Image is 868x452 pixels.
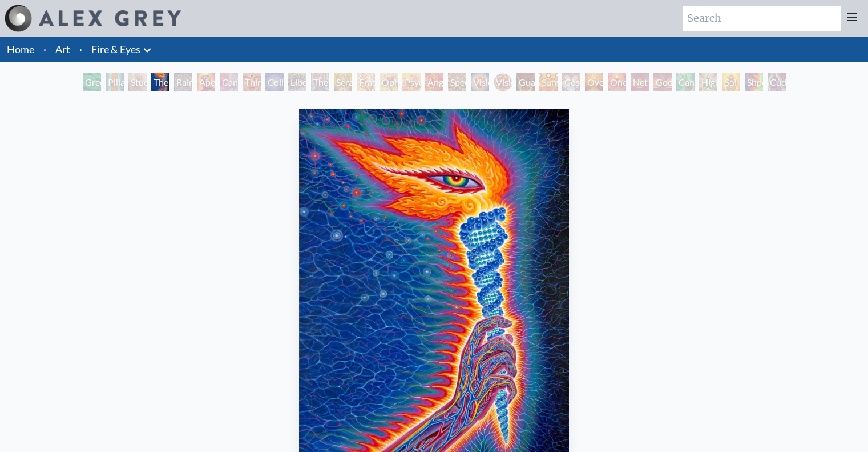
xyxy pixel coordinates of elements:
div: The Seer [311,73,329,91]
div: Cosmic Elf [562,73,580,91]
div: Green Hand [83,73,101,91]
input: Search [683,6,841,31]
div: Angel Skin [425,73,443,91]
div: Ophanic Eyelash [380,73,398,91]
div: Higher Vision [699,73,717,91]
div: Third Eye Tears of Joy [243,73,261,91]
div: Rainbow Eye Ripple [174,73,192,91]
div: Fractal Eyes [357,73,375,91]
div: Cannabis Sutra [220,73,238,91]
li: · [39,37,51,62]
li: · [75,37,87,62]
div: Seraphic Transport Docking on the Third Eye [334,73,352,91]
div: Sol Invictus [722,73,740,91]
div: Guardian of Infinite Vision [516,73,535,91]
div: Spectral Lotus [448,73,466,91]
div: Vision [PERSON_NAME] [494,73,512,91]
div: One [608,73,626,91]
div: Pillar of Awareness [106,73,124,91]
div: Shpongled [745,73,763,91]
div: Aperture [197,73,215,91]
div: Sunyata [539,73,558,91]
div: Study for the Great Turn [128,73,147,91]
div: Net of Being [631,73,649,91]
div: Oversoul [585,73,603,91]
a: Art [55,41,70,57]
div: Cuddle [768,73,786,91]
div: Collective Vision [265,73,284,91]
a: Home [7,43,34,55]
div: Cannafist [676,73,695,91]
a: Fire & Eyes [91,41,140,57]
div: Psychomicrograph of a Fractal Paisley Cherub Feather Tip [402,73,421,91]
div: Vision Crystal [471,73,489,91]
div: Liberation Through Seeing [288,73,306,91]
div: Godself [653,73,672,91]
div: The Torch [151,73,169,91]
